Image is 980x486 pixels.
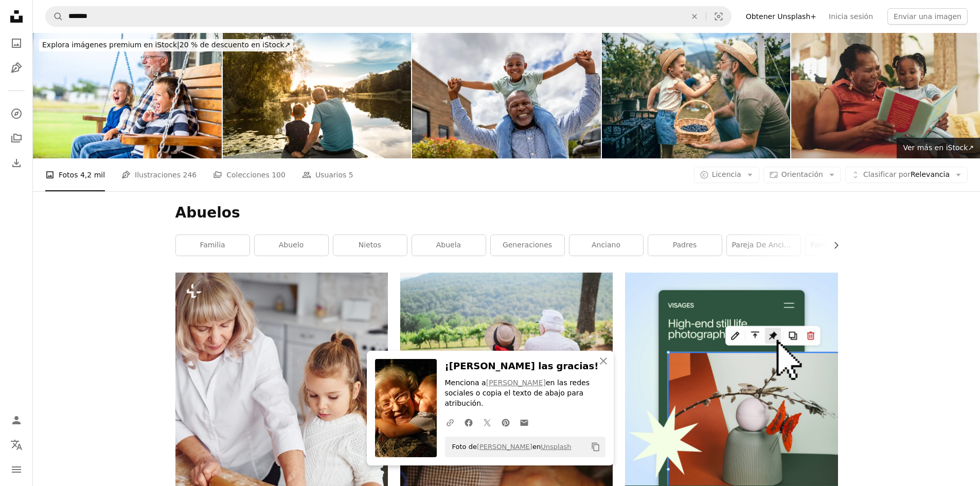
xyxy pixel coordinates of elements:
a: Ilustraciones [6,58,27,78]
img: Fun story time with grandpa on the porch swing [33,33,222,158]
button: Búsqueda visual [706,7,731,26]
a: Inicia sesión [823,8,879,25]
button: Menú [6,459,27,480]
img: Abuelo feliz cargando a su nieto en hombros al aire libre [412,33,601,158]
a: pareja sentada en el camino [400,338,613,348]
img: grandfather farmer with his grandchildren picking blueberries on his organic farm [602,33,791,158]
span: 100 [272,169,286,181]
span: 246 [183,169,197,181]
span: Clasificar por [863,170,911,178]
p: Menciona a en las redes sociales o copia el texto de abajo para atribución. [445,378,605,409]
span: Orientación [781,170,823,178]
a: Generaciones [491,235,564,256]
a: [PERSON_NAME] [486,379,546,387]
a: Comparte en Twitter [478,412,496,433]
button: desplazar lista a la derecha [827,235,838,256]
a: abuela [412,235,486,256]
span: Explora imágenes premium en iStock | [42,41,180,49]
h3: ¡[PERSON_NAME] las gracias! [445,359,605,374]
button: Idioma [6,435,27,455]
img: file-1723602894256-972c108553a7image [625,273,838,485]
button: Licencia [694,167,759,183]
a: Explorar [6,103,27,124]
a: Colecciones [6,128,27,149]
a: padres [648,235,722,256]
span: Ver más en iStock ↗ [903,143,974,152]
img: pareja sentada en el camino [400,273,613,413]
span: 20 % de descuento en iStock ↗ [42,41,290,49]
img: Abuelo y nieto sentados en un muelle junto a un lago viendo una hermosa puesta de sol, uniéndose,... [223,33,412,158]
a: Nietos [333,235,407,256]
span: 5 [349,169,353,181]
button: Enviar una imagen [887,8,968,25]
a: La abuela mayor con su nieta pequeña cocina dulces para Navidad en la cocina. [175,427,388,437]
a: Fotos [6,33,27,53]
button: Copiar al portapapeles [587,438,604,456]
a: familia de abuelos [806,235,879,256]
a: Usuarios 5 [302,158,353,191]
button: Buscar en Unsplash [46,7,63,26]
a: abuelo [255,235,328,256]
a: [PERSON_NAME] [477,443,532,451]
span: Relevancia [863,170,950,180]
a: Unsplash [541,443,571,451]
a: Ver más en iStock↗ [897,138,980,158]
a: Comparte por correo electrónico [515,412,533,433]
a: Obtener Unsplash+ [740,8,823,25]
button: Orientación [763,167,841,183]
img: Abuela, niña y libro de lectura para la educación con sonrisa, aprendizaje de literatura y narrac... [791,33,980,158]
a: pareja de ancianos [727,235,800,256]
a: anciano [569,235,643,256]
a: Historial de descargas [6,153,27,173]
a: Colecciones 100 [213,158,286,191]
a: Comparte en Pinterest [496,412,515,433]
a: Explora imágenes premium en iStock|20 % de descuento en iStock↗ [33,33,299,58]
span: Licencia [712,170,741,178]
button: Clasificar porRelevancia [845,167,968,183]
a: Comparte en Facebook [459,412,478,433]
a: familia [176,235,250,256]
button: Borrar [683,7,706,26]
a: Ilustraciones 246 [121,158,197,191]
h1: Abuelos [175,204,838,222]
a: Iniciar sesión / Registrarse [6,410,27,430]
form: Encuentra imágenes en todo el sitio [45,6,732,27]
span: Foto de en [447,439,572,455]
